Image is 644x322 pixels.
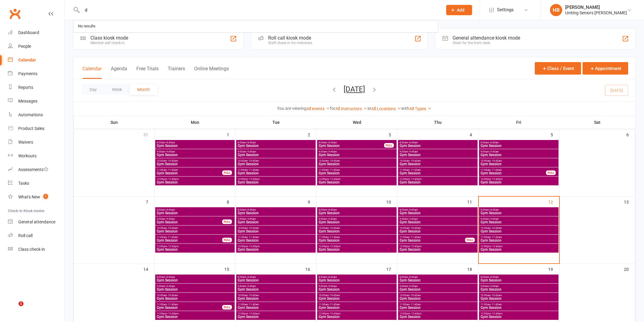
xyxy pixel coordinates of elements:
span: - 11:45am [491,236,502,239]
div: 3 [389,129,397,139]
span: 12:00pm [480,245,557,248]
span: 9:00am [318,218,395,220]
span: - 8:45am [165,276,175,278]
a: General attendance kiosk mode [8,215,64,229]
div: FULL [222,238,232,242]
iframe: Intercom live chat [6,301,21,316]
span: Gym Session [237,297,314,300]
span: 11:00am [156,303,222,306]
span: 9:00am [156,285,233,288]
span: - 12:45pm [167,178,179,180]
span: Gym Session [318,239,395,242]
span: 8:00am [318,276,395,278]
span: Gym Session [237,144,314,148]
span: 10:00am [156,227,233,229]
span: 10:00am [399,159,476,162]
span: Gym Session [156,278,233,282]
span: 8:00am [156,208,233,211]
span: Gym Session [156,180,233,184]
button: Month [130,84,157,95]
span: 12:00pm [318,178,395,180]
span: - 10:45am [167,227,178,229]
span: Gym Session [480,220,557,224]
th: Tue [236,116,317,129]
span: Gym Session [480,162,557,166]
span: - 12:45pm [167,245,179,248]
span: - 11:45am [329,169,340,171]
button: Calendar [82,66,102,79]
span: 10:00am [399,227,476,229]
th: Wed [317,116,397,129]
a: What's New1 [8,190,64,204]
span: 11:00am [237,236,314,239]
span: - 12:45pm [491,245,502,248]
span: 8:00am [399,141,476,144]
span: - 10:45am [167,294,178,297]
button: Trainers [168,66,185,79]
strong: for [330,106,335,111]
span: 8:00am [480,276,557,278]
span: 9:00am [480,285,557,288]
div: Uniting Seniors [PERSON_NAME] [565,10,627,16]
a: Workouts [8,149,64,163]
span: Gym Session [480,288,557,291]
th: Fri [478,116,559,129]
span: Gym Session [480,229,557,233]
span: 10:00am [318,227,395,229]
span: Gym Session [237,162,314,166]
span: 8:00am [156,141,233,144]
span: - 8:45am [246,208,256,211]
span: 10:00am [237,159,314,162]
span: 9:00am [399,218,476,220]
a: Clubworx [7,6,23,21]
span: Gym Session [399,297,476,300]
span: Gym Session [480,297,557,300]
span: Gym Session [318,144,384,148]
div: 20 [624,264,635,274]
span: Gym Session [318,288,395,291]
div: 6 [626,129,635,139]
div: 4 [470,129,478,139]
span: - 9:45am [246,285,256,288]
span: Gym Session [480,171,546,175]
span: 8:00am [237,141,314,144]
div: Great for the front desk [453,41,520,45]
span: - 11:45am [167,303,178,306]
a: Payments [8,67,64,81]
div: Product Sales [18,126,44,131]
span: 9:00am [318,285,395,288]
span: - 9:45am [489,218,499,220]
a: All Types [409,106,432,111]
span: 12:00pm [237,178,314,180]
th: Thu [397,116,478,129]
div: Member self check-in [90,41,128,45]
span: 9:00am [156,218,222,220]
span: Gym Session [480,211,557,215]
span: - 9:45am [327,285,337,288]
div: 19 [548,264,559,274]
span: Gym Session [156,171,222,175]
th: Sat [559,116,635,129]
span: - 8:45am [327,276,337,278]
div: Class check-in [18,247,45,252]
span: Gym Session [237,211,314,215]
span: Gym Session [156,144,233,148]
span: 11:00am [480,169,546,171]
div: Workouts [18,153,37,158]
span: Gym Session [399,171,476,175]
span: Gym Session [480,180,557,184]
span: 10:00am [237,227,314,229]
span: - 9:45am [165,285,175,288]
span: - 10:45am [329,227,340,229]
span: 9:00am [237,150,314,153]
span: - 8:45am [408,208,418,211]
span: 11:00am [399,169,476,171]
span: 10:00am [318,159,395,162]
span: Gym Session [237,239,314,242]
span: Gym Session [156,211,233,215]
button: [DATE] [344,85,365,93]
span: - 8:45am [165,208,175,211]
span: - 10:45am [167,159,178,162]
div: Automations [18,112,43,117]
span: 10:00am [480,294,557,297]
